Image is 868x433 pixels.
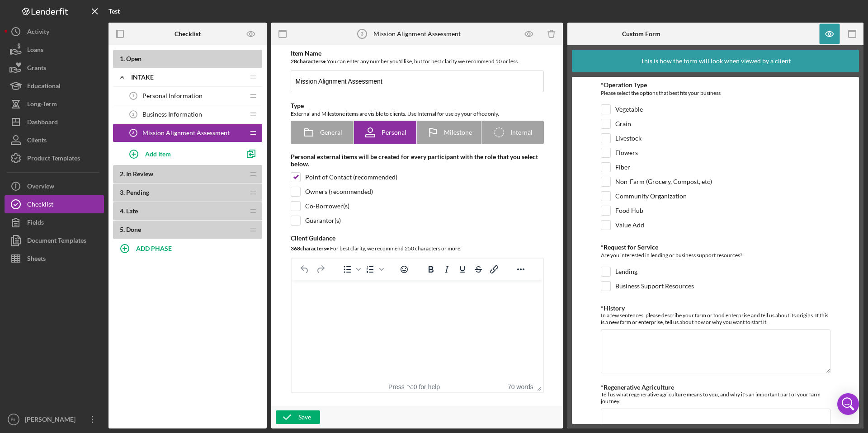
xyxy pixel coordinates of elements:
[142,129,230,136] span: Mission Alignment Assessment
[27,77,61,97] div: Educational
[513,263,528,276] button: Reveal or hide additional toolbar items
[601,391,830,405] div: Tell us what regenerative agriculture means to you, and why it's an important part of your farm j...
[120,55,125,62] span: 1 .
[5,113,104,131] button: Dashboard
[615,134,642,143] label: Livestock
[5,131,104,149] button: Clients
[508,383,533,391] button: 70 words
[5,41,104,59] a: Loans
[126,188,149,196] span: Pending
[615,206,643,215] label: Food Hub
[601,251,830,262] div: Are you interested in lending or business support resources?
[305,188,373,195] div: Owners (recommended)
[615,148,638,157] label: Flowers
[5,23,104,41] button: Activity
[23,410,81,431] div: [PERSON_NAME]
[241,24,261,44] button: Preview as
[363,263,385,276] div: Numbered list
[486,263,502,276] button: Insert/edit link
[340,263,362,276] div: Bullet list
[145,145,171,162] div: Add Item
[175,30,201,38] b: Checklist
[27,131,47,151] div: Clients
[291,245,329,252] b: 368 character s •
[27,59,46,79] div: Grants
[291,235,544,242] div: Client Guidance
[5,177,104,195] button: Overview
[292,280,543,381] iframe: Rich Text Area
[5,95,104,113] button: Long-Term
[142,92,203,99] span: Personal Information
[142,111,202,118] span: Business Information
[601,304,625,312] label: *History
[615,105,643,114] label: Vegetable
[361,31,363,37] tspan: 3
[615,119,631,128] label: Grain
[374,383,454,391] div: Press ⌥0 for help
[601,89,830,100] div: Please select the options that best fits your business
[131,74,244,81] div: Intake
[120,188,125,196] span: 3 .
[601,383,674,391] label: *Regenerative Agriculture
[27,249,46,270] div: Sheets
[601,244,830,251] div: *Request for Service
[382,129,406,136] span: Personal
[396,263,412,276] button: Emojis
[471,263,486,276] button: Strikethrough
[5,149,104,167] button: Product Templates
[27,231,86,252] div: Document Templates
[27,213,44,234] div: Fields
[27,149,80,169] div: Product Templates
[5,195,104,213] button: Checklist
[455,263,470,276] button: Underline
[305,174,397,181] div: Point of Contact (recommended)
[113,239,262,257] button: ADD PHASE
[5,410,104,428] button: RL[PERSON_NAME]
[615,192,687,201] label: Community Organization
[122,145,240,163] button: Add Item
[298,410,311,424] div: Save
[126,226,141,233] span: Done
[132,112,135,117] tspan: 2
[837,393,859,415] div: Open Intercom Messenger
[120,170,125,178] span: 2 .
[601,81,830,89] div: *Operation Type
[305,217,341,224] div: Guarantor(s)
[136,245,172,252] b: ADD PHASE
[120,207,125,215] span: 4 .
[320,129,342,136] span: General
[5,231,104,249] button: Document Templates
[11,417,17,422] text: RL
[5,77,104,95] button: Educational
[615,267,637,276] label: Lending
[5,249,104,268] button: Sheets
[108,7,120,15] b: Test
[510,129,533,136] span: Internal
[444,129,472,136] span: Milestone
[305,202,349,210] div: Co-Borrower(s)
[132,131,135,135] tspan: 3
[126,55,142,62] span: Open
[27,23,49,43] div: Activity
[297,263,312,276] button: Undo
[132,94,135,98] tspan: 1
[27,41,43,61] div: Loans
[373,30,461,38] div: Mission Alignment Assessment
[120,226,125,233] span: 5 .
[27,177,54,198] div: Overview
[313,263,328,276] button: Redo
[291,244,544,253] div: For best clarity, we recommend 250 characters or more.
[5,59,104,77] button: Grants
[5,213,104,231] button: Fields
[615,221,644,230] label: Value Add
[615,282,694,291] label: Business Support Resources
